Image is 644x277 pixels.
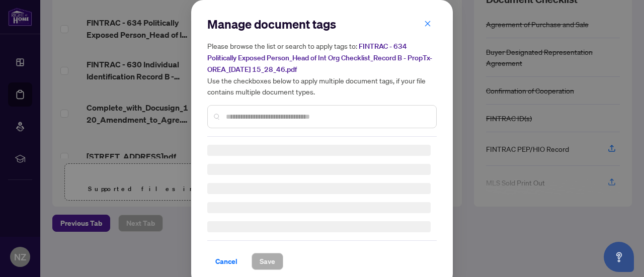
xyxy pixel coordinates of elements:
[424,20,431,27] span: close
[207,253,246,270] button: Cancel
[252,253,283,270] button: Save
[207,40,437,97] h5: Please browse the list or search to apply tags to: Use the checkboxes below to apply multiple doc...
[207,42,432,74] span: FINTRAC - 634 Politically Exposed Person_Head of Int Org Checklist_Record B - PropTx-OREA_[DATE] ...
[215,253,237,269] span: Cancel
[604,242,634,272] button: Open asap
[207,16,437,32] h2: Manage document tags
